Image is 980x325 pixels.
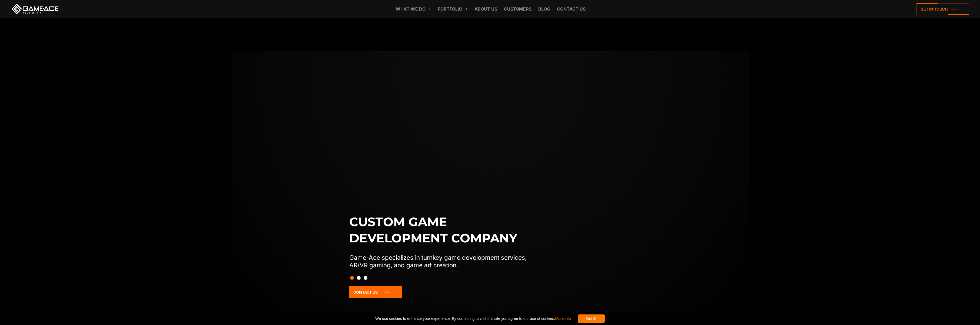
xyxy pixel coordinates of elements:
[349,254,538,269] p: Game-Ace specializes in turnkey game development services, AR/VR gaming, and game art creation.
[375,314,571,323] span: We use cookies to enhance your experience. By continuing to visit this site you agree to our use ...
[555,316,571,321] a: More info
[349,214,538,246] h1: Custom game development company
[357,273,361,282] button: Slide 2
[349,286,402,298] a: Contact Us
[350,273,354,282] button: Slide 1
[578,314,605,323] div: Got it!
[364,273,367,282] button: Slide 3
[916,3,969,15] a: Get in touch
